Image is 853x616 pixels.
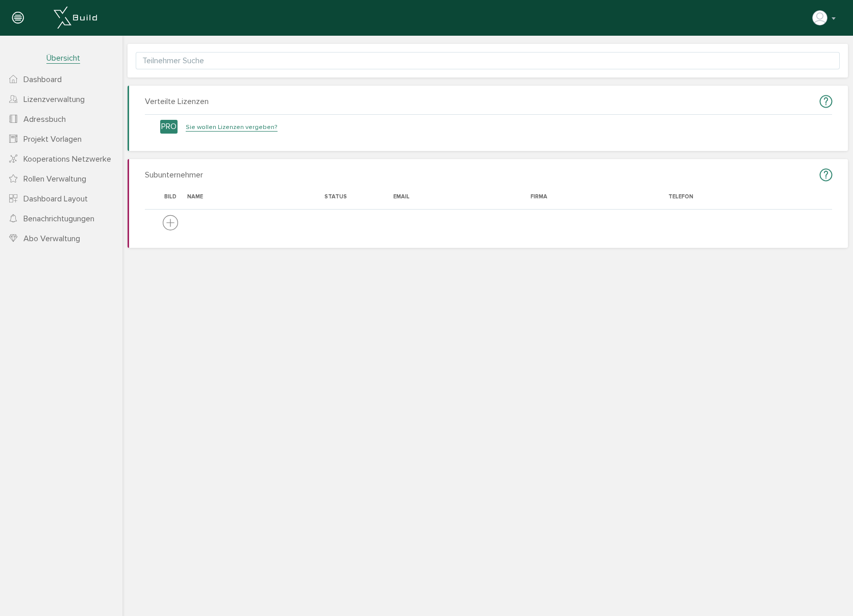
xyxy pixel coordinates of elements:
[13,16,717,34] input: Teilnehmer Suche
[23,74,62,85] span: Dashboard
[63,87,155,96] a: Sie wollen Lizenzen vergeben?
[202,157,263,166] div: Status
[271,157,400,166] div: Email
[39,157,57,166] div: Bild
[65,157,194,166] div: Name
[802,567,853,616] iframe: Chat Widget
[22,61,86,71] span: Verteilte Lizenzen
[802,567,853,616] div: Chat-Widget
[23,194,88,204] span: Dashboard Layout
[54,7,97,29] img: xBuild_Logo_Horizontal_White.png
[22,134,81,144] span: Subunternehmer
[38,84,55,98] span: PRO
[46,53,80,64] span: Übersicht
[23,154,111,164] span: Kooperations Netzwerke
[546,157,706,166] div: Telefon
[23,174,86,184] span: Rollen Verwaltung
[23,214,94,224] span: Benachrichtugungen
[408,157,537,166] div: Firma
[23,114,66,124] span: Adressbuch
[23,134,82,144] span: Projekt Vorlagen
[23,234,80,244] span: Abo Verwaltung
[23,94,85,105] span: Lizenzverwaltung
